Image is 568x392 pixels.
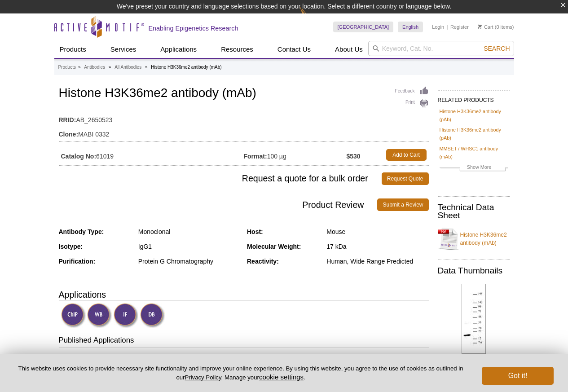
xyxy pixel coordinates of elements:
[59,110,429,125] td: AB_2650523
[259,373,304,381] button: cookie settings
[440,107,508,123] a: Histone H3K36me2 antibody (pAb)
[333,22,394,32] a: [GEOGRAPHIC_DATA]
[59,198,378,211] span: Product Review
[87,303,112,328] img: Western Blot Validated
[59,86,429,101] h1: Histone H3K36me2 antibody (mAb)
[481,44,512,53] button: Search
[109,65,111,70] li: »
[114,303,138,328] img: Immunofluorescence Validated
[59,147,244,163] td: 61019
[300,7,324,28] img: Change Here
[440,145,508,161] a: MMSET / WHSC1 antibody (mAb)
[450,24,469,30] a: Register
[386,149,427,161] a: Add to Cart
[59,258,96,265] strong: Purification:
[59,288,429,301] h3: Applications
[59,228,104,235] strong: Antibody Type:
[244,152,267,160] strong: Format:
[54,41,92,58] a: Products
[326,228,428,236] div: Mouse
[247,228,263,235] strong: Host:
[482,367,554,385] button: Got it!
[346,152,360,160] strong: $530
[368,41,514,56] input: Keyword, Cat. No.
[438,90,510,106] h2: RELATED PRODUCTS
[59,335,429,348] h3: Published Applications
[145,65,148,70] li: »
[478,22,514,32] li: (0 items)
[330,41,368,58] a: About Us
[59,130,79,138] strong: Clone:
[438,203,510,220] h2: Technical Data Sheet
[59,116,76,124] strong: RRID:
[59,172,382,185] span: Request a quote for a bulk order
[61,303,86,328] img: ChIP Validated
[138,257,240,265] div: Protein G Chromatography
[149,24,238,32] h2: Enabling Epigenetics Research
[447,22,448,32] li: |
[247,243,301,250] strong: Molecular Weight:
[140,303,165,328] img: Dot Blot Validated
[155,41,202,58] a: Applications
[59,125,429,139] td: MABI 0332
[272,41,316,58] a: Contact Us
[216,41,259,58] a: Resources
[484,45,510,52] span: Search
[185,374,221,381] a: Privacy Policy
[462,284,486,354] img: Histone H3K36me2 antibody (mAb) tested by Western blot.
[432,24,444,30] a: Login
[326,242,428,251] div: 17 kDa
[14,365,467,382] p: This website uses cookies to provide necessary site functionality and improve your online experie...
[438,225,510,252] a: Histone H3K36me2 antibody (mAb)
[326,257,428,265] div: Human, Wide Range Predicted
[247,258,279,265] strong: Reactivity:
[105,41,142,58] a: Services
[478,24,482,29] img: Your Cart
[377,198,428,211] a: Submit a Review
[151,65,221,70] li: Histone H3K36me2 antibody (mAb)
[440,126,508,142] a: Histone H3K36me2 antibody (pAb)
[138,242,240,251] div: IgG1
[138,228,240,236] div: Monoclonal
[440,163,508,173] a: Show More
[244,147,347,163] td: 100 µg
[382,172,429,185] a: Request Quote
[398,22,423,32] a: English
[78,65,81,70] li: »
[59,243,83,250] strong: Isotype:
[395,98,429,108] a: Print
[58,63,76,71] a: Products
[84,63,105,71] a: Antibodies
[438,267,510,275] h2: Data Thumbnails
[114,63,141,71] a: All Antibodies
[478,24,493,30] a: Cart
[61,152,97,160] strong: Catalog No:
[395,86,429,96] a: Feedback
